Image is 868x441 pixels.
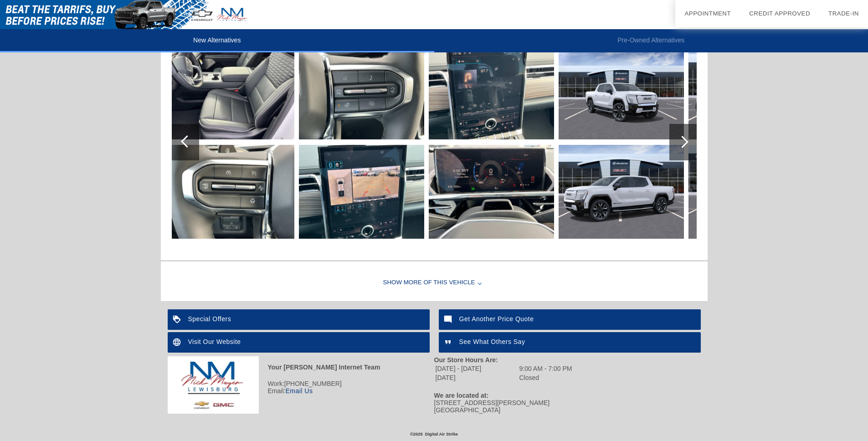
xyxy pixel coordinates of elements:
[519,364,573,373] td: 9:00 AM - 7:00 PM
[168,309,430,330] a: Special Offers
[749,10,810,17] a: Credit Approved
[285,387,313,395] a: Email Us
[168,387,434,395] div: Email:
[519,374,573,382] td: Closed
[434,399,701,414] div: [STREET_ADDRESS][PERSON_NAME] [GEOGRAPHIC_DATA]
[439,309,701,330] a: Get Another Price Quote
[559,46,684,139] img: 28.jpg
[299,145,424,239] img: 25.jpg
[284,380,342,387] span: [PHONE_NUMBER]
[688,46,814,139] img: 30.jpg
[169,46,294,139] img: 22.jpg
[828,10,859,17] a: Trade-In
[439,332,701,353] a: See What Others Say
[434,356,498,364] strong: Our Store Hours Are:
[684,10,731,17] a: Appointment
[435,374,518,382] td: [DATE]
[168,380,434,387] div: Work:
[169,145,294,239] img: 23.jpg
[434,392,489,399] strong: We are located at:
[168,332,188,353] img: ic_language_white_24dp_2x.png
[268,364,380,371] strong: Your [PERSON_NAME] Internet Team
[435,364,518,373] td: [DATE] - [DATE]
[299,46,424,139] img: 24.jpg
[439,309,459,330] img: ic_mode_comment_white_24dp_2x.png
[559,145,684,239] img: 29.jpg
[439,332,459,353] img: ic_format_quote_white_24dp_2x.png
[168,332,430,353] a: Visit Our Website
[168,309,188,330] img: ic_loyalty_white_24dp_2x.png
[161,265,708,301] div: Show More of this Vehicle
[429,46,554,139] img: 26.jpg
[429,145,554,239] img: 27.jpg
[688,145,814,239] img: 31.jpg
